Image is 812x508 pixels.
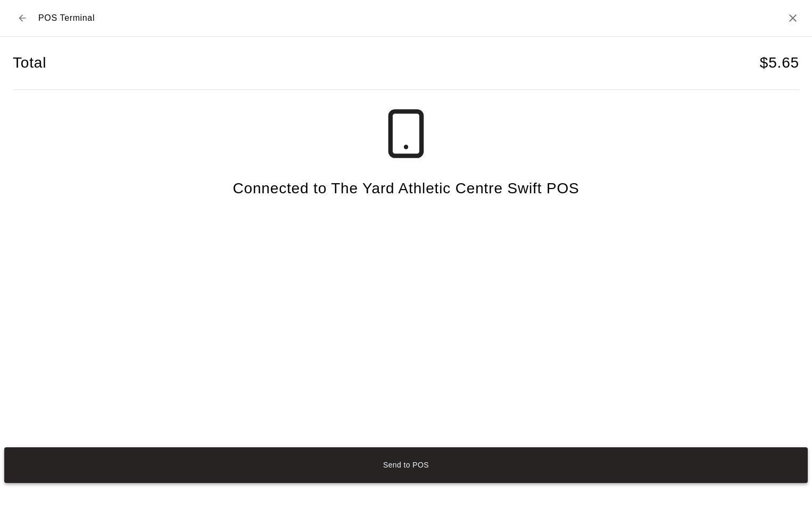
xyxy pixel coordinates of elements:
h4: Total [13,54,46,72]
button: Close [786,12,799,24]
h4: Connected to The Yard Athletic Centre Swift POS [233,179,579,198]
button: Send to POS [4,447,808,483]
button: Back to checkout [13,9,32,28]
h4: $ 5.65 [760,54,799,72]
div: POS Terminal [13,9,95,28]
